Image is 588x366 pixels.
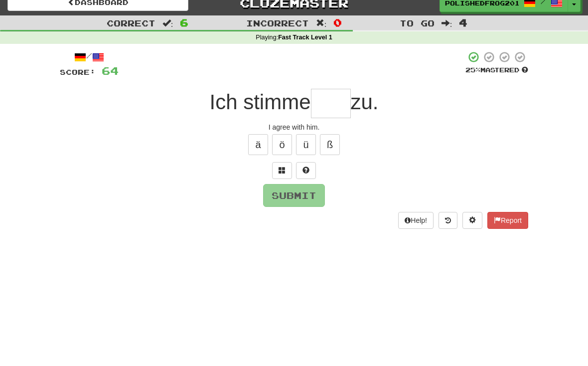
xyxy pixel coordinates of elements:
[333,16,342,28] span: 0
[209,90,310,114] span: Ich stimme
[60,68,96,76] span: Score:
[351,90,379,114] span: zu.
[296,134,316,155] button: ü
[441,19,452,27] span: :
[487,212,528,229] button: Report
[272,134,292,155] button: ö
[278,34,332,41] strong: Fast Track Level 1
[316,19,327,27] span: :
[320,134,340,155] button: ß
[465,66,528,75] div: Mastered
[162,19,173,27] span: :
[248,134,268,155] button: ä
[263,184,325,207] button: Submit
[246,18,309,28] span: Incorrect
[272,162,292,179] button: Switch sentence to multiple choice alt+p
[459,16,467,28] span: 4
[180,16,188,28] span: 6
[296,162,316,179] button: Single letter hint - you only get 1 per sentence and score half the points! alt+h
[60,51,119,63] div: /
[60,122,528,132] div: I agree with him.
[400,18,435,28] span: To go
[398,212,434,229] button: Help!
[465,66,480,74] span: 25 %
[439,212,457,229] button: Round history (alt+y)
[107,18,155,28] span: Correct
[102,64,119,77] span: 64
